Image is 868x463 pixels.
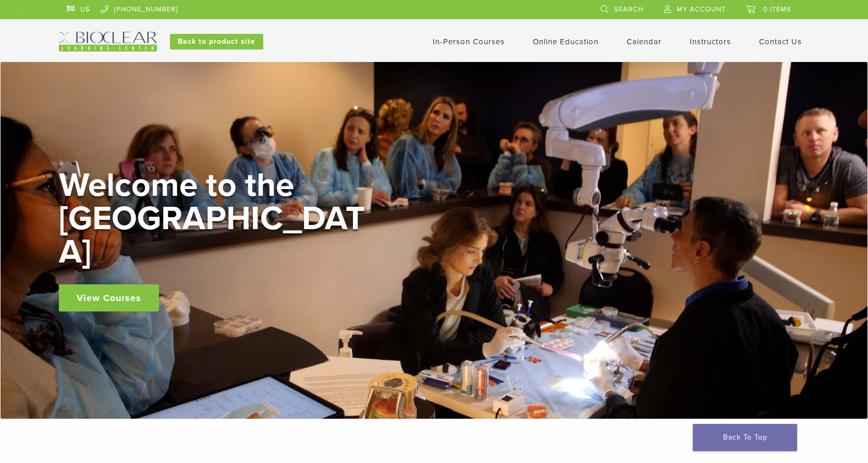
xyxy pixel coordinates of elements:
h2: Welcome to the [GEOGRAPHIC_DATA] [59,169,372,269]
span: Search [614,5,643,14]
a: View Courses [59,284,159,311]
a: In-Person Courses [433,37,505,46]
a: Contact Us [759,37,802,46]
img: Bioclear [59,32,157,52]
a: Back To Top [693,424,797,451]
a: Instructors [690,37,731,46]
a: Calendar [627,37,662,46]
a: Back to product site [170,34,263,49]
span: 0 items [763,5,791,14]
a: Online Education [533,37,598,46]
span: My Account [677,5,726,14]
